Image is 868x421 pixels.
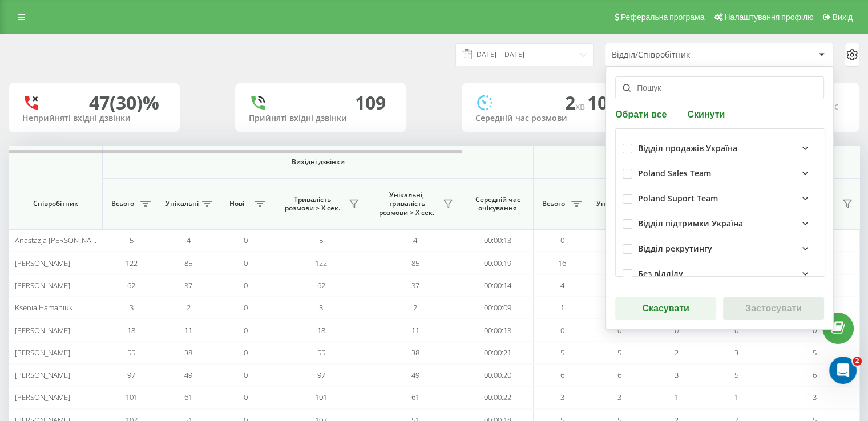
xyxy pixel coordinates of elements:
[244,302,248,313] span: 0
[411,280,419,290] span: 37
[126,392,138,402] span: 101
[539,199,568,208] span: Всього
[675,392,679,402] span: 1
[127,347,135,358] span: 55
[223,199,251,208] span: Нові
[560,392,564,402] span: 3
[734,325,738,335] span: 0
[724,13,813,22] span: Налаштування профілю
[411,258,419,268] span: 85
[853,357,862,366] span: 2
[615,108,670,119] button: Обрати все
[462,229,534,252] td: 00:00:13
[813,347,817,358] span: 5
[471,195,524,213] span: Середній час очікування
[15,325,70,335] span: [PERSON_NAME]
[126,258,138,268] span: 122
[127,325,135,335] span: 18
[15,392,70,402] span: [PERSON_NAME]
[675,325,679,335] span: 0
[612,50,748,60] div: Відділ/Співробітник
[374,191,439,217] span: Унікальні, тривалість розмови > Х сек.
[617,347,621,358] span: 5
[411,347,419,358] span: 38
[734,370,738,380] span: 5
[130,302,134,313] span: 3
[319,302,323,313] span: 3
[558,258,566,268] span: 16
[560,370,564,380] span: 6
[411,370,419,380] span: 49
[411,325,419,335] span: 11
[684,108,728,119] button: Скинути
[280,195,345,213] span: Тривалість розмови > Х сек.
[15,302,72,313] span: Ksenia Hamaniuk
[617,325,621,335] span: 0
[560,347,564,358] span: 5
[813,392,817,402] span: 3
[413,235,417,245] span: 4
[475,114,619,123] div: Середній час розмови
[130,157,507,167] span: Вихідні дзвінки
[734,347,738,358] span: 3
[244,370,248,380] span: 0
[462,252,534,274] td: 00:00:19
[675,370,679,380] span: 3
[244,325,248,335] span: 0
[413,302,417,313] span: 2
[560,325,564,335] span: 0
[813,370,817,380] span: 6
[560,302,564,313] span: 1
[317,347,325,358] span: 55
[244,280,248,290] span: 0
[638,194,718,204] div: Poland Suport Team
[462,386,534,408] td: 00:00:22
[244,392,248,402] span: 0
[317,325,325,335] span: 18
[675,347,679,358] span: 2
[560,235,564,245] span: 0
[187,302,191,313] span: 2
[462,319,534,341] td: 00:00:13
[587,90,612,115] span: 10
[617,370,621,380] span: 6
[319,235,323,245] span: 5
[638,244,712,254] div: Відділ рекрутингу
[15,280,70,290] span: [PERSON_NAME]
[575,100,587,112] span: хв
[411,392,419,402] span: 61
[615,297,716,320] button: Скасувати
[15,235,104,245] span: Anastazja [PERSON_NAME]
[184,347,192,358] span: 38
[734,392,738,402] span: 1
[89,92,159,114] div: 47 (30)%
[355,92,386,114] div: 109
[249,114,393,123] div: Прийняті вхідні дзвінки
[244,258,248,268] span: 0
[829,357,857,384] iframe: Intercom live chat
[244,347,248,358] span: 0
[315,258,327,268] span: 122
[638,269,683,279] div: Без відділу
[184,325,192,335] span: 11
[165,199,199,208] span: Унікальні
[184,258,192,268] span: 85
[244,235,248,245] span: 0
[15,370,70,380] span: [PERSON_NAME]
[596,199,629,208] span: Унікальні
[187,235,191,245] span: 4
[833,13,853,22] span: Вихід
[615,76,824,99] input: Пошук
[15,347,70,358] span: [PERSON_NAME]
[565,90,587,115] span: 2
[638,219,743,229] div: Відділ підтримки Україна
[462,274,534,297] td: 00:00:14
[22,114,166,123] div: Неприйняті вхідні дзвінки
[15,258,70,268] span: [PERSON_NAME]
[638,169,711,179] div: Poland Sales Team
[317,370,325,380] span: 97
[638,144,737,153] div: Відділ продажів Україна
[130,235,134,245] span: 5
[462,364,534,386] td: 00:00:20
[184,370,192,380] span: 49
